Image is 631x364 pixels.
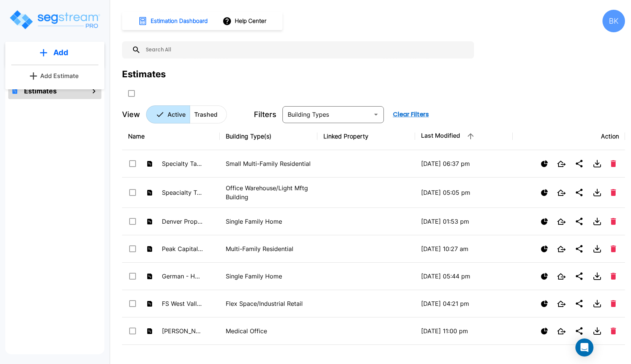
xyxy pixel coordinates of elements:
[421,272,507,281] p: [DATE] 05:44 pm
[538,270,551,283] button: Show Ranges
[162,272,203,281] p: German - HUD Units [GEOGRAPHIC_DATA]
[538,297,551,310] button: Show Ranges
[554,187,569,199] button: Open New Tab
[317,123,415,150] th: Linked Property
[40,71,78,80] p: Add Estimate
[538,325,551,338] button: Show Ranges
[590,241,605,256] button: Download
[572,296,587,311] button: Share
[575,338,593,356] div: Open Intercom Messenger
[554,215,569,228] button: Open New Tab
[572,185,587,200] button: Share
[162,188,203,197] p: Speacialty Tax - 1226 S 1480 W
[226,272,311,281] p: Single Family Home
[226,244,311,253] p: Multi-Family Residential
[590,323,605,338] button: Download
[254,109,276,120] p: Filters
[554,158,569,170] button: Open New Tab
[162,244,203,253] p: Peak Capital - Innovation Center
[554,270,569,283] button: Open New Tab
[608,325,619,337] button: Delete
[608,270,619,283] button: Delete
[220,123,317,150] th: Building Type(s)
[415,123,513,150] th: Last Modified
[162,326,203,335] p: [PERSON_NAME] Medical Office Improvements 2025
[122,68,166,81] div: Estimates
[124,86,139,101] button: SelectAll
[190,105,227,123] button: Trashed
[572,214,587,229] button: Share
[554,298,569,310] button: Open New Tab
[5,42,104,63] button: Add
[371,109,381,120] button: Open
[590,296,605,311] button: Download
[608,242,619,255] button: Delete
[168,110,186,119] p: Active
[226,299,311,308] p: Flex Space/Industrial Retail
[590,156,605,171] button: Download
[538,242,551,256] button: Show Ranges
[221,14,269,28] button: Help Center
[162,217,203,226] p: Denver Property Flip - [STREET_ADDRESS]
[135,13,212,29] button: Estimation Dashboard
[554,325,569,337] button: Open New Tab
[162,299,203,308] p: FS West Valley LLC - [STREET_ADDRESS]
[285,109,369,120] input: Building Types
[608,186,619,199] button: Delete
[590,185,605,200] button: Download
[538,157,551,170] button: Show Ranges
[151,17,208,26] h1: Estimation Dashboard
[608,297,619,310] button: Delete
[226,217,311,226] p: Single Family Home
[162,159,203,168] p: Specialty Tax - 876-[STREET_ADDRESS]
[572,241,587,256] button: Share
[421,188,507,197] p: [DATE] 05:05 pm
[226,184,311,202] p: Office Warehouse/Light Mftg Building
[421,159,507,168] p: [DATE] 06:37 pm
[141,41,470,59] input: Search All
[9,9,101,30] img: Logo
[146,105,227,123] div: Platform
[538,215,551,228] button: Show Ranges
[27,68,83,83] button: Add Estimate
[226,326,311,335] p: Medical Office
[421,326,507,335] p: [DATE] 11:00 pm
[572,156,587,171] button: Share
[122,109,140,120] p: View
[538,186,551,199] button: Show Ranges
[608,157,619,170] button: Delete
[194,110,217,119] p: Trashed
[421,217,507,226] p: [DATE] 01:53 pm
[421,299,507,308] p: [DATE] 04:21 pm
[146,105,190,123] button: Active
[513,123,625,150] th: Action
[128,132,214,141] div: Name
[554,243,569,255] button: Open New Tab
[590,214,605,229] button: Download
[421,244,507,253] p: [DATE] 10:27 am
[24,86,57,96] h1: Estimates
[226,159,311,168] p: Small Multi-Family Residential
[572,269,587,284] button: Share
[602,10,625,32] div: BK
[390,107,432,122] button: Clear Filters
[608,215,619,228] button: Delete
[572,323,587,338] button: Share
[590,269,605,284] button: Download
[53,47,68,58] p: Add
